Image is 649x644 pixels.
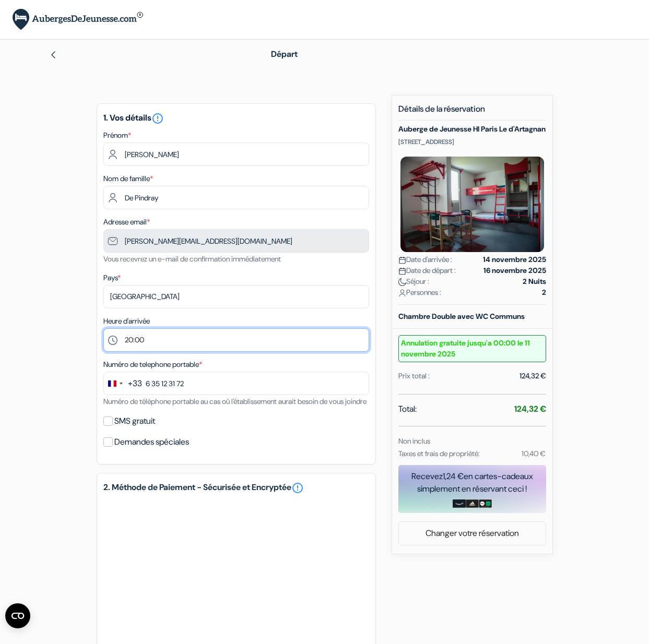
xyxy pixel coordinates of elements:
[398,267,406,275] img: calendar.svg
[5,603,30,628] button: Open CMP widget
[103,397,367,406] small: Numéro de téléphone portable au cas où l'établissement aurait besoin de vous joindre
[453,499,466,508] img: amazon-card-no-text.png
[114,435,189,449] label: Demandes spéciales
[103,372,369,395] input: 6 12 34 56 78
[398,312,525,321] b: Chambre Double avec WC Communs
[398,125,546,134] h5: Auberge de Jeunesse HI Paris Le d'Artagnan
[398,371,430,381] div: Prix total :
[523,276,546,287] strong: 2 Nuits
[103,173,153,184] label: Nom de famille
[398,104,546,121] h5: Détails de la réservation
[398,449,480,458] small: Taxes et frais de propriété:
[514,403,546,414] strong: 124,32 €
[114,414,155,428] label: SMS gratuit
[398,265,456,276] span: Date de départ :
[104,372,142,395] button: Change country, selected France (+33)
[466,499,479,508] img: adidas-card.png
[103,186,369,209] input: Entrer le nom de famille
[103,217,150,228] label: Adresse email
[398,335,546,362] small: Annulation gratuite jusqu'a 00:00 le 11 novembre 2025
[479,499,492,508] img: uber-uber-eats-card.png
[49,51,57,59] img: left_arrow.svg
[398,470,546,495] div: Recevez en cartes-cadeaux simplement en réservant ceci !
[398,278,406,286] img: moon.svg
[398,138,546,146] p: [STREET_ADDRESS]
[151,112,164,123] a: error_outline
[103,112,369,125] h5: 1. Vos détails
[520,371,546,381] div: 124,32 €
[103,359,202,370] label: Numéro de telephone portable
[103,142,369,166] input: Entrez votre prénom
[13,9,143,30] img: AubergesDeJeunesse.com
[103,229,369,253] input: Entrer adresse e-mail
[103,254,281,264] small: Vous recevrez un e-mail de confirmation immédiatement
[291,482,304,494] a: error_outline
[522,449,546,458] small: 10,40 €
[398,403,417,415] span: Total:
[151,112,164,125] i: error_outline
[443,471,464,482] span: 1,24 €
[103,316,150,327] label: Heure d'arrivée
[483,254,546,265] strong: 14 novembre 2025
[398,254,452,265] span: Date d'arrivée :
[398,256,406,264] img: calendar.svg
[398,287,441,298] span: Personnes :
[103,482,369,494] h5: 2. Méthode de Paiement - Sécurisée et Encryptée
[398,289,406,297] img: user_icon.svg
[128,377,142,390] div: +33
[399,523,546,543] a: Changer votre réservation
[398,276,429,287] span: Séjour :
[103,272,121,283] label: Pays
[483,265,546,276] strong: 16 novembre 2025
[271,49,298,59] span: Départ
[398,436,430,446] small: Non inclus
[542,287,546,298] strong: 2
[103,130,131,141] label: Prénom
